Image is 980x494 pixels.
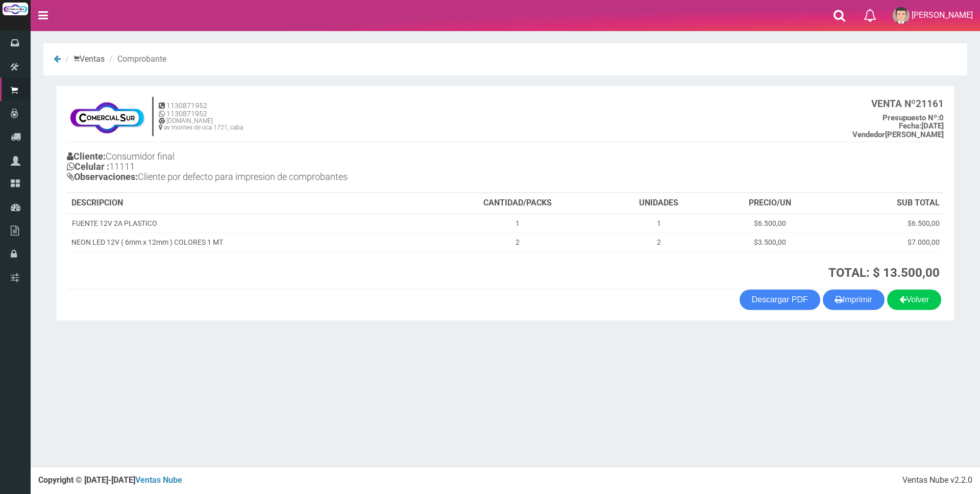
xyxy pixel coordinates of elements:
td: FUENTE 12V 2A PLASTICO [67,214,431,233]
th: PRECIO/UN [713,193,827,214]
b: 0 [883,113,944,122]
td: $3.500,00 [713,232,827,251]
b: Cliente: [67,151,106,162]
b: [DATE] [899,121,944,131]
img: Logo grande [3,3,28,15]
b: [PERSON_NAME] [852,130,944,139]
td: 2 [605,232,713,251]
b: 21161 [871,98,944,110]
th: DESCRIPCION [67,193,431,214]
td: 1 [431,214,605,233]
h4: Consumidor final 11111 Cliente por defecto para impresion de comprobantes [67,149,505,187]
li: Comprobante [107,54,166,65]
td: NEON LED 12V ( 6mm x 12mm ) COLORES 1 MT [67,232,431,251]
button: Imprimir [823,290,885,310]
a: Ventas Nube [135,475,182,485]
td: 2 [431,232,605,251]
td: $6.500,00 [828,214,944,233]
strong: Copyright © [DATE]-[DATE] [38,475,182,485]
h5: 1130871952 1130871952 [159,102,243,118]
strong: Fecha: [899,121,921,131]
b: Observaciones: [67,171,138,182]
th: UNIDADES [605,193,713,214]
b: Celular : [67,161,109,172]
td: $6.500,00 [713,214,827,233]
h6: [DOMAIN_NAME] av montes de oca 1721, caba [159,118,243,131]
td: 1 [605,214,713,233]
span: [PERSON_NAME] [912,10,973,20]
div: Ventas Nube v2.2.0 [902,475,972,486]
th: SUB TOTAL [828,193,944,214]
li: Ventas [63,54,105,65]
strong: VENTA Nº [871,98,916,110]
img: f695dc5f3a855ddc19300c990e0c55a2.jpg [67,96,147,137]
strong: Presupuesto Nº: [883,113,939,122]
img: User Image [893,7,910,24]
strong: TOTAL: $ 13.500,00 [828,266,940,280]
strong: Vendedor [852,130,885,139]
a: Descargar PDF [740,290,820,310]
a: Volver [887,290,941,310]
td: $7.000,00 [828,232,944,251]
th: CANTIDAD/PACKS [431,193,605,214]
